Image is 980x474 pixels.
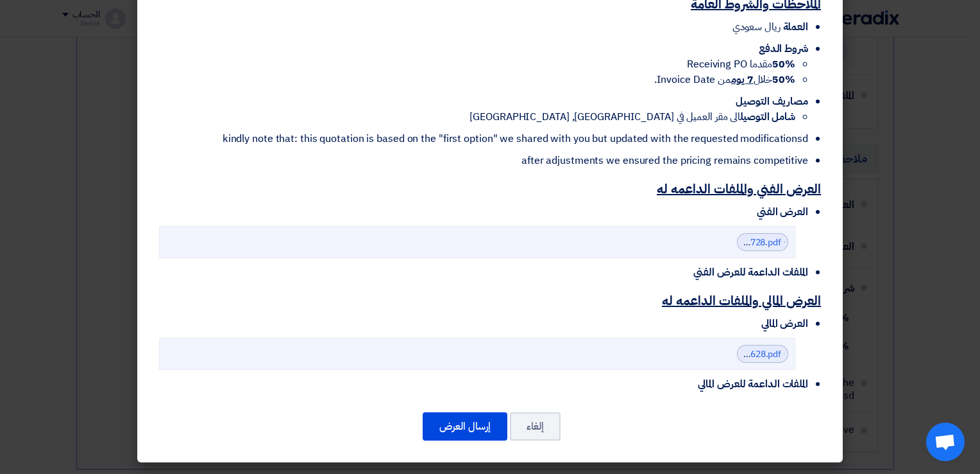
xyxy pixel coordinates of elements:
[736,94,808,109] span: مصاريف التوصيل
[159,153,808,168] li: after adjustments we ensured the pricing remains competitive
[732,19,781,35] span: ريال سعودي
[698,376,808,392] span: الملفات الداعمة للعرض المالي
[662,291,821,310] u: العرض المالي والملفات الداعمه له
[759,41,808,57] span: شروط الدفع
[654,72,795,87] span: خلال من Invoice Date.
[731,72,754,87] u: 7 يوم
[772,72,795,87] strong: 50%
[772,57,795,72] strong: 50%
[423,412,507,441] button: إرسال العرض
[687,57,795,72] span: مقدما Receiving PO
[159,131,808,146] li: kindly note that: this quotation is based on the "first option" we shared with you but updated wi...
[740,109,795,125] strong: شامل التوصيل
[926,423,965,461] a: Open chat
[757,204,808,220] span: العرض الفني
[761,316,808,331] span: العرض المالي
[783,19,808,35] span: العملة
[693,265,808,280] span: الملفات الداعمة للعرض الفني
[510,412,561,441] button: إلغاء
[159,109,795,125] li: الى مقر العميل في [GEOGRAPHIC_DATA], [GEOGRAPHIC_DATA]
[657,179,821,198] u: العرض الفني والملفات الداعمه له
